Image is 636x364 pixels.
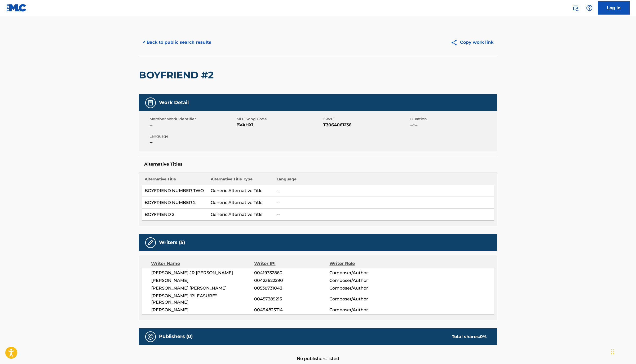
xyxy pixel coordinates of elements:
[323,116,409,122] span: ISWC
[609,339,636,364] iframe: Chat Widget
[447,36,497,49] button: Copy work link
[480,334,487,339] span: 0 %
[139,36,215,49] button: < Back to public search results
[208,209,274,221] td: Generic Alternative Title
[329,270,398,276] span: Composer/Author
[149,139,235,145] span: --
[274,185,494,197] td: --
[151,285,254,291] span: [PERSON_NAME] [PERSON_NAME]
[323,122,409,128] span: T3064061236
[139,345,497,362] div: No publishers listed
[144,162,492,167] h5: Alternative Titles
[329,260,398,267] div: Writer Role
[274,209,494,221] td: --
[151,270,254,276] span: [PERSON_NAME] JR [PERSON_NAME]
[142,197,208,209] td: BOYFRIEND NUMBER 2
[329,296,398,302] span: Composer/Author
[274,176,494,185] th: Language
[586,5,593,11] img: help
[208,176,274,185] th: Alternative Title Type
[254,260,330,267] div: Writer IPI
[6,4,27,12] img: MLC Logo
[142,209,208,221] td: BOYFRIEND 2
[410,122,496,128] span: --:--
[452,334,487,340] div: Total shares:
[151,307,254,313] span: [PERSON_NAME]
[598,1,630,15] a: Log In
[142,176,208,185] th: Alternative Title
[151,260,254,267] div: Writer Name
[149,134,235,139] span: Language
[451,39,460,46] img: Copy work link
[410,116,496,122] span: Duration
[208,197,274,209] td: Generic Alternative Title
[570,3,581,13] a: Public Search
[147,334,154,340] img: Publishers
[208,185,274,197] td: Generic Alternative Title
[159,239,185,246] h5: Writers (5)
[329,307,398,313] span: Composer/Author
[254,285,329,291] span: 00538731043
[611,344,614,360] div: Drag
[236,122,322,128] span: BVAHX1
[147,239,154,246] img: Writers
[254,270,329,276] span: 00419332860
[572,5,579,11] img: search
[254,296,329,302] span: 00457389215
[142,185,208,197] td: BOYFRIEND NUMBER TWO
[159,334,193,340] h5: Publishers (0)
[274,197,494,209] td: --
[149,122,235,128] span: --
[236,116,322,122] span: MLC Song Code
[159,100,189,106] h5: Work Detail
[147,100,154,106] img: Work Detail
[254,307,329,313] span: 00494825314
[254,277,329,284] span: 00423622290
[151,293,254,305] span: [PERSON_NAME] "PLEASURE" [PERSON_NAME]
[139,69,216,81] h2: BOYFRIEND #2
[329,285,398,291] span: Composer/Author
[151,277,254,284] span: [PERSON_NAME]
[149,116,235,122] span: Member Work Identifier
[584,3,595,13] div: Help
[329,277,398,284] span: Composer/Author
